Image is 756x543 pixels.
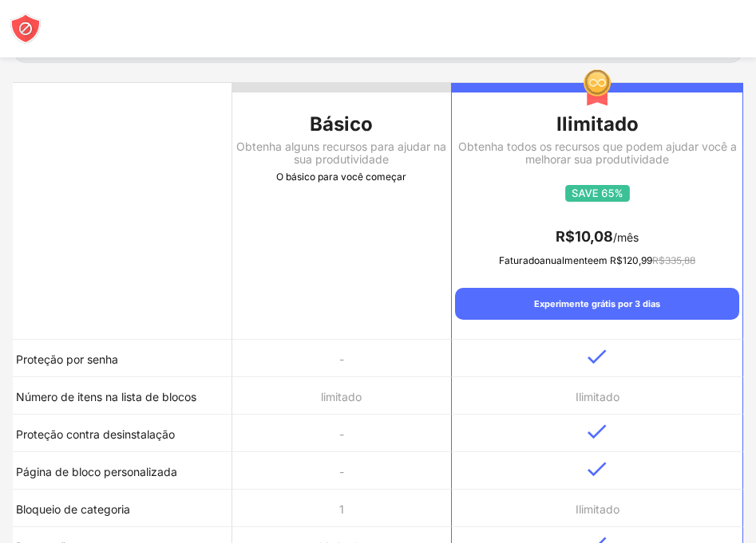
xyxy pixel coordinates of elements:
font: Ilimitado [576,502,619,516]
font: em [593,254,608,266]
font: O básico para você começar [276,171,406,183]
font: Número de itens na lista de blocos [16,390,196,403]
font: Ilimitado [556,112,639,136]
img: medalha-premium-img [583,69,612,107]
font: 10,08 [575,228,613,245]
img: v-blue.svg [588,349,607,364]
img: blocksite-icon-white.svg [10,13,42,45]
font: Ilimitado [576,390,619,403]
font: Proteção contra desinstalação [16,427,175,441]
font: - [339,352,344,366]
font: Proteção por senha [16,352,118,366]
img: v-blue.svg [588,424,607,439]
font: Obtenha alguns recursos para ajudar na sua produtividade [236,140,446,166]
font: R$ [652,254,665,266]
font: - [339,465,344,478]
font: - [339,427,344,441]
font: Bloqueio de categoria [16,502,130,516]
font: 120,99 [623,254,652,266]
font: 335,88 [665,254,695,266]
font: limitado [321,390,362,403]
font: Página de bloco personalizada [16,465,177,478]
img: save65.svg [565,185,630,202]
font: Básico [310,112,373,136]
font: R$ [556,228,575,245]
font: Obtenha todos os recursos que podem ajudar você a melhorar sua produtividade [458,140,737,166]
img: v-blue.svg [588,462,607,477]
font: /mês [613,230,639,244]
font: Faturado [499,254,540,266]
font: Experimente grátis por 3 dias [534,298,660,309]
font: 1 [339,502,344,516]
font: R$ [610,254,623,266]
font: anualmente [540,254,593,266]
